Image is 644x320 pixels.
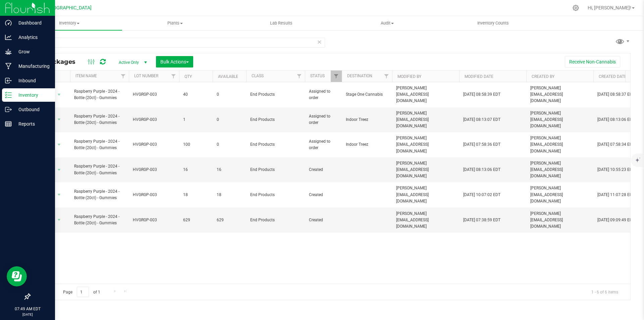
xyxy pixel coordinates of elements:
span: End Products [250,167,301,173]
span: [PERSON_NAME][EMAIL_ADDRESS][DOMAIN_NAME] [530,110,589,130]
span: HVGRGP-003 [133,91,175,98]
span: 16 [217,167,242,173]
span: Raspberry Purple - 2024 - Bottle (20ct) - Gummies [74,88,125,101]
a: Filter [118,71,129,82]
span: End Products [250,217,301,223]
p: [DATE] [3,312,52,317]
button: Receive Non-Cannabis [565,56,620,67]
span: End Products [250,141,301,148]
span: Lab Results [261,20,302,26]
span: [PERSON_NAME][EMAIL_ADDRESS][DOMAIN_NAME] [530,211,589,230]
span: Assigned to order [309,88,338,101]
a: Available [218,74,238,79]
span: End Products [250,192,301,198]
p: Grow [12,48,52,56]
span: [DATE] 08:13:06 EDT [463,167,500,173]
span: Assigned to order [309,113,338,126]
span: Created [309,217,338,223]
p: 07:49 AM EDT [3,306,52,312]
inline-svg: Inbound [5,77,12,84]
iframe: Resource center [7,266,27,286]
span: [PERSON_NAME][EMAIL_ADDRESS][DOMAIN_NAME] [396,135,455,154]
span: [DATE] 07:38:59 EDT [463,217,500,223]
inline-svg: Grow [5,48,12,55]
span: [PERSON_NAME][EMAIL_ADDRESS][DOMAIN_NAME] [530,160,589,180]
span: 0 [217,117,242,123]
span: [DATE] 08:13:06 EDT [597,117,635,123]
span: Raspberry Purple - 2024 - Bottle (20ct) - Gummies [74,214,125,226]
span: Raspberry Purple - 2024 - Bottle (20ct) - Gummies [74,163,125,176]
a: Inventory [16,16,122,30]
span: 18 [183,192,209,198]
a: Lab Results [228,16,334,30]
a: Filter [168,71,179,82]
a: Filter [331,71,342,82]
span: Indoor Treez [346,117,388,123]
span: select [55,215,63,225]
input: 1 [77,287,89,297]
span: [DATE] 10:07:02 EDT [463,192,500,198]
span: select [55,140,63,149]
span: Raspberry Purple - 2024 - Bottle (20ct) - Gummies [74,188,125,201]
p: Dashboard [12,19,52,27]
a: Lot Number [134,74,158,78]
a: Created Date [599,74,627,79]
span: [DATE] 08:58:39 EDT [463,91,500,98]
span: Page of 1 [57,287,106,297]
span: 40 [183,91,209,98]
a: Destination [347,74,372,78]
span: 18 [217,192,242,198]
span: [PERSON_NAME][EMAIL_ADDRESS][DOMAIN_NAME] [530,185,589,204]
span: Hi, [PERSON_NAME]! [588,5,631,10]
span: select [55,90,63,99]
p: Outbound [12,105,52,113]
inline-svg: Dashboard [5,19,12,26]
a: Created By [532,74,554,79]
span: Created [309,192,338,198]
a: Filter [294,71,305,82]
span: HVGRGP-003 [133,117,175,123]
a: Plants [122,16,228,30]
inline-svg: Inventory [5,92,12,98]
inline-svg: Outbound [5,106,12,113]
span: [DATE] 10:55:23 EDT [597,167,635,173]
a: Status [310,74,325,78]
span: Created [309,167,338,173]
a: Modified By [397,74,421,79]
inline-svg: Analytics [5,34,12,41]
span: HVGRGP-003 [133,217,175,223]
span: [PERSON_NAME][EMAIL_ADDRESS][DOMAIN_NAME] [396,160,455,180]
inline-svg: Manufacturing [5,63,12,70]
span: [PERSON_NAME][EMAIL_ADDRESS][DOMAIN_NAME] [530,135,589,154]
span: select [55,190,63,199]
span: 0 [217,141,242,148]
span: HVGRGP-003 [133,141,175,148]
span: [DATE] 08:58:37 EDT [597,91,635,98]
span: [DATE] 09:09:49 EDT [597,217,635,223]
span: 629 [217,217,242,223]
span: [PERSON_NAME][EMAIL_ADDRESS][DOMAIN_NAME] [530,85,589,104]
span: [PERSON_NAME][EMAIL_ADDRESS][DOMAIN_NAME] [396,110,455,130]
span: Plants [122,20,228,26]
span: [PERSON_NAME][EMAIL_ADDRESS][DOMAIN_NAME] [396,211,455,230]
inline-svg: Reports [5,121,12,127]
a: Inventory Counts [440,16,546,30]
span: Assigned to order [309,138,338,151]
span: select [55,115,63,124]
span: Bulk Actions [160,59,189,64]
p: Manufacturing [12,62,52,70]
span: [DATE] 07:58:34 EDT [597,141,635,148]
a: Audit [334,16,440,30]
span: Inventory Counts [468,20,518,26]
p: Inventory [12,91,52,99]
a: Item Name [75,74,97,78]
span: Stage One Cannabis [346,91,388,98]
span: HVGRGP-003 [133,192,175,198]
span: 1 [183,117,209,123]
span: select [55,165,63,175]
p: Inbound [12,77,52,85]
a: Modified Date [465,74,493,79]
span: [PERSON_NAME][EMAIL_ADDRESS][DOMAIN_NAME] [396,185,455,204]
span: [GEOGRAPHIC_DATA] [46,5,92,11]
span: Indoor Treez [346,141,388,148]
